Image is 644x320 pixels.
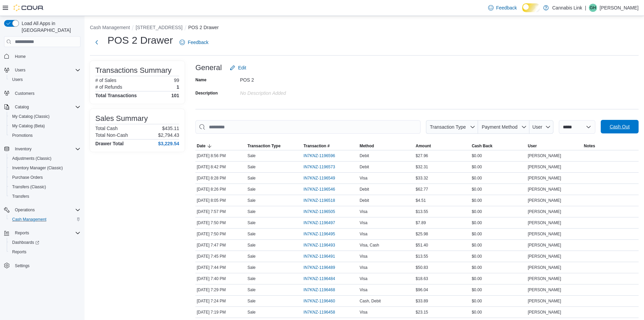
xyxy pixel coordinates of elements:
span: [PERSON_NAME] [528,265,561,270]
button: Cash Management [90,25,130,30]
a: Promotions [9,131,35,140]
div: $0.00 [470,275,526,283]
span: IN7KNZ-1196495 [304,231,335,237]
button: Reports [7,247,83,257]
p: Sale [247,198,256,203]
span: Cash, Debit [360,298,381,304]
span: Adjustments (Classic) [12,156,51,161]
span: $50.83 [416,265,428,270]
nav: Complex example [4,48,80,288]
span: My Catalog (Beta) [12,123,45,129]
button: My Catalog (Beta) [7,121,83,131]
span: Users [9,76,80,84]
div: [DATE] 7:47 PM [195,241,246,249]
span: Purchase Orders [9,173,80,182]
button: Reports [12,229,32,237]
span: Date [197,143,206,149]
span: Transfers [12,194,29,199]
span: [PERSON_NAME] [528,220,561,226]
span: Settings [12,261,80,270]
span: Operations [12,206,80,214]
span: [PERSON_NAME] [528,242,561,248]
p: Sale [247,298,256,304]
span: Feedback [188,39,208,46]
p: [PERSON_NAME] [600,4,639,12]
div: [DATE] 7:50 PM [195,219,246,227]
div: [DATE] 7:29 PM [195,286,246,294]
span: $25.98 [416,231,428,237]
span: Cash Management [12,217,46,222]
h6: Total Non-Cash [95,132,128,138]
span: Customers [12,89,80,98]
h6: # of Sales [95,78,116,83]
span: Debit [360,153,369,158]
span: IN7KNZ-1196596 [304,153,335,158]
button: IN7KNZ-1196497 [304,219,342,227]
p: 1 [176,84,179,90]
span: Catalog [15,104,29,110]
span: Catalog [12,103,80,111]
span: IN7KNZ-1196549 [304,175,335,181]
span: User [528,143,537,149]
span: Payment Method [482,124,518,130]
button: Catalog [1,102,83,112]
span: $32.31 [416,164,428,170]
span: IN7KNZ-1196497 [304,220,335,226]
span: Visa [360,175,367,181]
a: Transfers (Classic) [9,183,49,191]
div: $0.00 [470,230,526,238]
div: [DATE] 8:05 PM [195,196,246,205]
span: Reports [9,248,80,256]
span: $62.77 [416,187,428,192]
div: $0.00 [470,219,526,227]
span: IN7KNZ-1196573 [304,164,335,170]
span: IN7KNZ-1196518 [304,198,335,203]
button: Transfers (Classic) [7,182,83,192]
span: Transaction Type [430,124,466,130]
button: IN7KNZ-1196518 [304,196,342,205]
label: Description [195,90,218,96]
span: [PERSON_NAME] [528,187,561,192]
span: Purchase Orders [12,175,43,180]
span: Visa [360,231,367,237]
div: [DATE] 7:19 PM [195,308,246,316]
p: | [585,4,586,12]
p: Sale [247,231,256,237]
a: Purchase Orders [9,173,46,182]
button: Operations [1,205,83,215]
h6: Total Cash [95,126,118,131]
div: $0.00 [470,241,526,249]
h4: 101 [171,93,179,98]
button: POS 2 Drawer [188,25,219,30]
button: Notes [582,142,639,150]
div: [DATE] 8:56 PM [195,152,246,160]
a: Inventory Manager (Classic) [9,164,66,172]
div: [DATE] 7:45 PM [195,252,246,260]
nav: An example of EuiBreadcrumbs [90,24,639,32]
a: Home [12,52,28,61]
p: Sale [247,187,256,192]
button: IN7KNZ-1196495 [304,230,342,238]
div: Grace Hurl [589,4,597,12]
button: Inventory [12,145,34,153]
span: My Catalog (Classic) [12,114,50,119]
span: IN7KNZ-1196484 [304,276,335,281]
p: Sale [247,254,256,259]
div: $0.00 [470,185,526,193]
span: My Catalog (Beta) [9,122,80,130]
span: [PERSON_NAME] [528,310,561,315]
div: [DATE] 7:57 PM [195,208,246,216]
button: Catalog [12,103,31,111]
button: Promotions [7,131,83,140]
h4: $3,229.54 [158,141,179,146]
button: Users [1,65,83,75]
a: Dashboards [7,238,83,247]
button: Purchase Orders [7,173,83,182]
div: [DATE] 7:24 PM [195,297,246,305]
a: Settings [12,262,32,270]
button: IN7KNZ-1196484 [304,275,342,283]
input: Dark Mode [522,3,540,12]
p: Sale [247,175,256,181]
span: Visa [360,254,367,259]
